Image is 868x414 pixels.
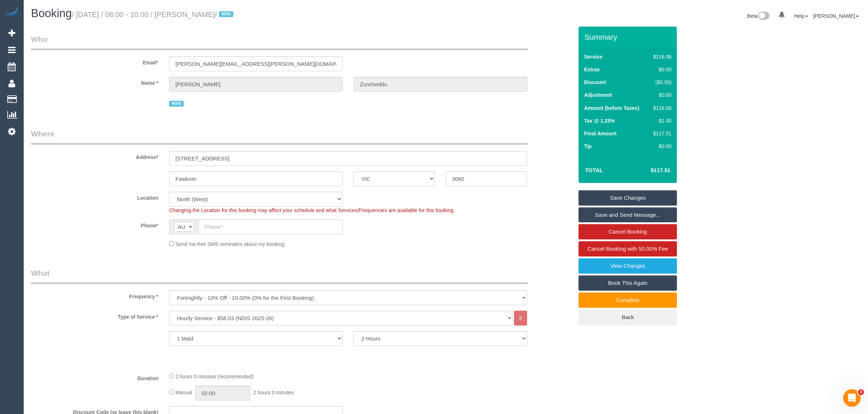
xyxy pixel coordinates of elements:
legend: What [31,268,528,284]
div: $1.45 [650,117,672,124]
div: ($0.00) [650,79,672,86]
span: 2 hours 0 minutes (recommended) [175,374,253,379]
a: Cancel Booking with 50.00% Fee [579,241,677,256]
label: Amount (before Taxes) [584,104,639,112]
a: Save and Send Message... [579,207,677,223]
div: $0.00 [650,66,672,73]
a: Back [579,310,677,325]
input: First Name* [169,77,343,92]
label: Phone* [26,219,164,229]
iframe: Intercom live chat [843,389,861,407]
a: Cancel Booking [579,224,677,239]
label: Name * [26,77,164,87]
input: Post Code* [446,171,527,186]
label: Tip [584,143,592,150]
img: New interface [758,12,770,21]
a: [PERSON_NAME] [813,13,859,19]
label: Location [26,192,164,202]
input: Phone* [198,219,343,234]
span: / [215,11,236,19]
span: Changing the Location for this booking may affect your schedule and what Services/Frequencies are... [169,207,455,213]
div: $116.06 [650,53,672,60]
label: Tax @ 1.25% [584,117,615,124]
span: Booking [31,7,72,20]
input: Suburb* [169,171,343,186]
img: Automaid Logo [4,7,19,17]
label: Adjustment [584,91,612,99]
div: $117.51 [650,130,672,137]
a: Save Changes [579,190,677,206]
label: Final Amount [584,130,616,137]
label: Discount [584,79,606,86]
a: Complete [579,292,677,308]
span: 2 hours 0 minutes [253,390,294,395]
label: Extras [584,66,600,73]
div: $0.00 [650,91,672,99]
label: Duration [26,372,164,382]
span: NDIS [219,11,233,17]
span: NDIS [169,101,183,107]
input: Last Name* [354,77,527,92]
h3: Summary [584,33,673,41]
input: Email* [169,56,343,71]
a: Beta [747,13,770,19]
span: Cancel Booking with 50.00% Fee [588,246,668,252]
span: Send me free SMS reminders about my booking [175,241,284,247]
a: Book This Again [579,275,677,291]
label: Address* [26,151,164,161]
label: Email* [26,56,164,66]
div: $0.00 [650,143,672,150]
a: Help [794,13,808,19]
strong: Total [585,167,603,173]
label: Service [584,53,602,60]
a: View Changes [579,258,677,274]
legend: Where [31,128,528,145]
span: Manual [175,390,192,395]
h4: $117.51 [629,167,670,174]
span: 3 [858,389,864,395]
small: / [DATE] / 08:00 - 10:00 / [PERSON_NAME] [72,11,236,19]
legend: Who [31,34,528,50]
div: $116.06 [650,104,672,112]
label: Type of Service * [26,311,164,321]
label: Frequency * [26,290,164,300]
